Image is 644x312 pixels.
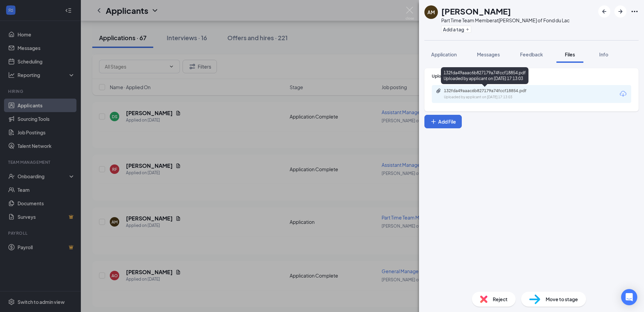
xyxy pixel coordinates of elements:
button: Add FilePlus [424,115,462,128]
button: ArrowRight [614,5,626,18]
svg: ArrowLeftNew [600,7,608,16]
div: 132fda49aaac6b827179a74fccf18854.pdf [444,88,538,94]
span: Move to stage [546,295,578,303]
div: Part Time Team Member at [PERSON_NAME] of Fond du Lac [441,17,570,24]
svg: Plus [465,27,470,31]
div: Uploaded by applicant on [DATE] 17:13:03 [444,95,545,100]
span: Info [599,51,608,57]
h1: [PERSON_NAME] [441,5,511,17]
button: PlusAdd a tag [441,26,471,33]
div: Open Intercom Messenger [621,289,637,305]
svg: Ellipses [631,7,639,16]
span: Messages [477,51,500,57]
span: Feedback [520,51,543,57]
svg: Plus [430,118,437,125]
span: Application [431,51,457,57]
span: Reject [493,295,508,303]
span: Files [565,51,575,57]
div: Upload Resume [432,73,631,79]
svg: Download [619,90,627,98]
a: Paperclip132fda49aaac6b827179a74fccf18854.pdfUploaded by applicant on [DATE] 17:13:03 [436,88,545,100]
div: 132fda49aaac6b827179a74fccf18854.pdf Uploaded by applicant on [DATE] 17:13:03 [441,67,528,84]
div: AM [427,9,435,16]
svg: ArrowRight [616,7,624,16]
svg: Paperclip [436,88,441,94]
button: ArrowLeftNew [598,5,610,18]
